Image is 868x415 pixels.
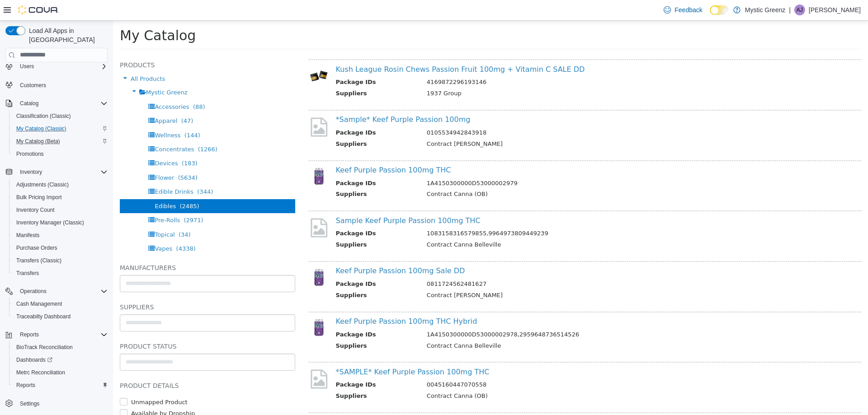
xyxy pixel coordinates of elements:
[16,369,65,376] span: Metrc Reconciliation
[196,347,216,369] img: missing-image.png
[16,300,62,308] span: Cash Management
[307,309,728,321] td: 1A4150300000D53000002978,2959648736514526
[13,380,39,391] a: Reports
[16,388,82,397] label: Available by Dropship
[13,311,108,322] span: Traceabilty Dashboard
[307,57,728,68] td: 4169872296193146
[13,217,88,228] a: Inventory Manager (Classic)
[16,125,66,132] span: My Catalog (Classic)
[18,5,59,14] img: Cova
[42,125,81,132] span: Concentrates
[9,254,111,267] button: Transfers (Classic)
[16,286,50,297] button: Operations
[16,244,57,252] span: Purchase Orders
[42,97,64,103] span: Apparel
[16,98,42,109] button: Catalog
[9,178,111,191] button: Adjustments (Classic)
[9,191,111,204] button: Bulk Pricing Import
[745,5,785,15] p: Mystic Greenz
[16,356,52,364] span: Dashboards
[16,98,108,109] span: Catalog
[223,158,307,169] th: Package IDs
[16,313,71,320] span: Traceabilty Dashboard
[9,267,111,280] button: Transfers
[2,78,111,91] button: Customers
[789,5,791,15] p: |
[20,100,38,107] span: Catalog
[710,5,729,15] input: Dark Mode
[223,94,358,103] a: *Sample* Keef Purple Passion 100mg
[13,136,108,147] span: My Catalog (Beta)
[13,342,108,353] span: BioTrack Reconciliation
[223,169,307,180] th: Suppliers
[9,122,111,135] button: My Catalog (Classic)
[196,45,216,65] img: 150
[307,158,728,169] td: 1A4150300000D53000002979
[71,111,87,118] span: (144)
[33,68,75,75] span: Mystic Greenz
[13,242,61,253] a: Purchase Orders
[223,270,307,281] th: Suppliers
[16,257,61,264] span: Transfers (Classic)
[16,112,71,120] span: Classification (Classic)
[71,196,90,203] span: (2971)
[20,82,46,89] span: Customers
[2,397,111,410] button: Settings
[223,359,307,371] th: Package IDs
[196,297,216,317] img: 150
[16,270,39,277] span: Transfers
[13,354,56,365] a: Dashboards
[13,205,108,215] span: Inventory Count
[307,259,728,270] td: 0811724562481627
[307,107,728,119] td: 0105534942843918
[13,367,108,378] span: Metrc Reconciliation
[13,230,108,241] span: Manifests
[85,125,104,132] span: (1266)
[13,149,47,159] a: Promotions
[66,182,86,189] span: (2485)
[2,285,111,298] button: Operations
[7,242,182,252] h5: Manufacturers
[307,321,728,332] td: Contract Canna Belleville
[66,210,78,217] span: (34)
[223,246,352,254] a: Keef Purple Passion 100mg Sale DD
[9,110,111,122] button: Classification (Classic)
[16,61,108,72] span: Users
[16,286,108,297] span: Operations
[18,55,52,61] span: All Products
[223,208,307,219] th: Package IDs
[69,139,85,146] span: (183)
[307,169,728,180] td: Contract Canna (OB)
[25,26,108,44] span: Load All Apps in [GEOGRAPHIC_DATA]
[9,242,111,254] button: Purchase Orders
[16,329,108,340] span: Reports
[13,192,108,203] span: Bulk Pricing Import
[13,298,108,309] span: Cash Management
[63,224,83,231] span: (4338)
[9,310,111,323] button: Traceabilty Dashboard
[13,179,108,190] span: Adjustments (Classic)
[307,208,728,219] td: 1083158316579855,9964973809449239
[42,224,59,231] span: Vapes
[16,150,44,158] span: Promotions
[9,204,111,216] button: Inventory Count
[9,298,111,310] button: Cash Management
[223,259,307,270] th: Package IDs
[223,44,472,53] a: Kush League Rosin Chews Passion Fruit 100mg + Vitamin C SALE DD
[196,247,216,267] img: 150
[223,107,307,119] th: Package IDs
[16,219,84,226] span: Inventory Manager (Classic)
[7,39,182,50] h5: Products
[13,179,72,190] a: Adjustments (Classic)
[42,111,67,118] span: Wellness
[16,181,69,188] span: Adjustments (Classic)
[9,135,111,148] button: My Catalog (Beta)
[307,119,728,130] td: Contract [PERSON_NAME]
[9,148,111,160] button: Promotions
[2,60,111,73] button: Users
[13,123,108,134] span: My Catalog (Classic)
[68,97,80,103] span: (47)
[80,83,92,89] span: (88)
[16,398,108,409] span: Settings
